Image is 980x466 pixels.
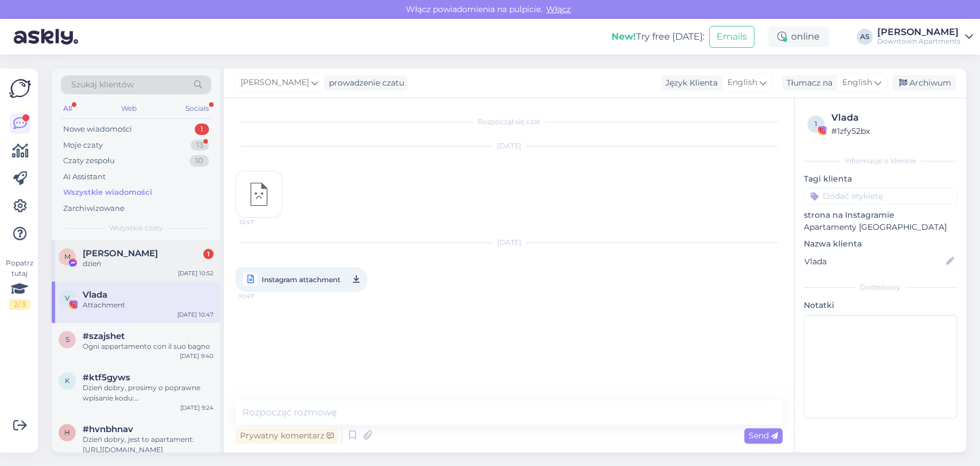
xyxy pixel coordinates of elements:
input: Dodaj nazwę [804,255,944,268]
div: 10 [189,155,209,167]
span: Wszystkie czaty [109,223,163,233]
span: 1 [815,120,817,128]
span: s [65,335,69,344]
div: 2 / 3 [9,299,30,310]
span: [PERSON_NAME] [241,76,309,89]
span: Szukaj klientów [71,79,134,91]
span: 10:47 [239,289,282,303]
div: dzień [83,259,214,269]
span: English [842,76,872,89]
a: Instagram attachment10:47 [235,267,367,292]
div: Ogni appartamento con il suo bagno [83,341,214,352]
a: [PERSON_NAME]Downtown Apartments [877,28,973,46]
div: [DATE] 9:24 [180,403,214,412]
div: [DATE] 9:40 [180,352,214,360]
div: AI Assistant [63,171,106,183]
div: Tłumacz na [782,77,832,89]
p: Nazwa klienta [804,238,957,250]
img: Askly Logo [9,78,31,99]
div: [PERSON_NAME] [877,28,960,37]
div: Czaty zespołu [63,155,115,167]
span: M [64,252,71,261]
div: AS [857,29,873,45]
span: k [65,376,70,385]
div: 1 [203,249,214,259]
div: [DATE] [235,237,783,248]
span: Vlada [83,290,107,300]
p: strona na Instagramie [804,209,957,221]
span: #hvnbhnav [83,424,133,434]
div: Język Klienta [661,77,718,89]
div: Archiwum [892,75,956,91]
input: Dodać etykietę [804,187,957,205]
span: #szajshet [83,331,125,341]
span: Włącz [543,4,574,14]
div: 1 [195,124,209,135]
span: Send [749,430,778,441]
span: Instagram attachment [262,272,340,287]
div: Downtown Apartments [877,37,960,46]
span: 12:47 [239,218,282,226]
div: [DATE] [235,141,783,151]
div: Dzień dobry, prosimy o poprawne wpisanie kodu: DOWNTOWNAPARTMENTS, wszystko dużymi literami :) [83,383,214,403]
div: Prywatny komentarz [235,428,338,444]
div: Attachment [83,300,214,310]
span: English [727,76,757,89]
span: h [64,428,70,437]
div: All [61,101,74,116]
button: Emails [709,26,754,48]
div: Popatrz tutaj [9,258,30,310]
div: 13 [191,140,209,151]
div: online [768,26,829,47]
div: Web [119,101,139,116]
div: Nowe wiadomości [63,124,132,135]
p: Notatki [804,299,957,311]
img: attachment [236,171,282,217]
div: Moje czaty [63,140,103,151]
span: V [65,294,69,302]
p: Apartamenty [GEOGRAPHIC_DATA] [804,221,957,233]
div: # 1zfy52bx [831,125,954,137]
div: Dzień dobry, jest to apartament: [URL][DOMAIN_NAME] [83,434,214,455]
div: Rozpoczął się czat [235,117,783,127]
div: Informacje o kliencie [804,156,957,166]
div: Socials [183,101,211,116]
div: Vlada [831,111,954,125]
div: [DATE] 10:52 [178,269,214,278]
div: Wszystkie wiadomości [63,187,152,198]
p: Tagi klienta [804,173,957,185]
div: Zarchiwizowane [63,203,125,214]
div: Try free [DATE]: [611,30,704,44]
div: prowadzenie czatu [324,77,404,89]
div: Dodatkowy [804,282,957,292]
span: #ktf5gyws [83,372,130,383]
b: New! [611,31,636,42]
span: Mateusz Umięcki [83,248,158,259]
div: [DATE] 10:47 [177,310,214,319]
